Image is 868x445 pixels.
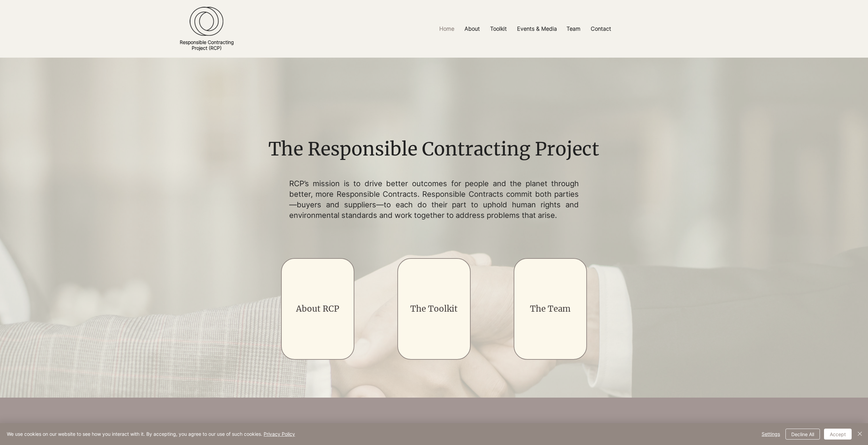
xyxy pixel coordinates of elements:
a: The Team [530,303,571,314]
p: Team [563,21,584,36]
p: Contact [587,21,615,36]
a: Team [561,21,586,36]
a: About [459,21,485,36]
a: Home [434,21,459,36]
button: Accept [824,429,852,440]
p: Toolkit [487,21,510,36]
span: We use cookies on our website to see how you interact with it. By accepting, you agree to our use... [7,431,295,437]
a: About RCP [296,303,339,314]
p: About [461,21,483,36]
a: The Toolkit [410,303,458,314]
nav: Site [352,21,698,36]
a: Toolkit [485,21,512,36]
button: Decline All [785,429,820,440]
a: Events & Media [512,21,561,36]
a: Privacy Policy [264,431,295,437]
p: RCP’s mission is to drive better outcomes for people and the planet through better, more Responsi... [289,178,579,220]
button: Close [856,429,864,440]
a: Contact [586,21,616,36]
img: Close [856,430,864,438]
h1: The Responsible Contracting Project [263,136,604,162]
span: Settings [762,429,780,439]
p: Events & Media [514,21,560,36]
p: Home [436,21,458,36]
a: Responsible ContractingProject (RCP) [180,39,234,51]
